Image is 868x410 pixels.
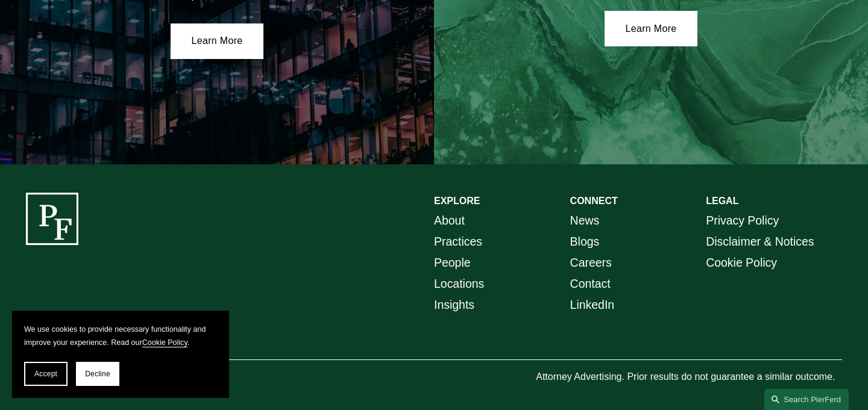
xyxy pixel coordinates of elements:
a: LinkedIn [570,294,615,315]
a: Learn More [605,11,698,47]
button: Accept [24,362,68,386]
span: Accept [34,370,57,378]
p: We use cookies to provide necessary functionality and improve your experience. Read our . [24,323,217,350]
a: Insights [434,294,474,315]
a: People [434,252,471,273]
a: Cookie Policy [142,338,187,347]
a: Disclaimer & Notices [706,231,814,252]
strong: CONNECT [570,196,618,206]
span: Decline [85,370,110,378]
p: Attorney Advertising. Prior results do not guarantee a similar outcome. [536,368,842,386]
a: Search this site [764,389,849,410]
strong: LEGAL [706,196,738,206]
a: Practices [434,231,482,252]
strong: EXPLORE [434,196,480,206]
a: Cookie Policy [706,252,777,273]
a: Locations [434,273,484,294]
a: Privacy Policy [706,210,779,231]
button: Decline [76,362,119,386]
a: About [434,210,465,231]
a: Learn More [171,23,264,60]
a: Careers [570,252,612,273]
a: Blogs [570,231,600,252]
section: Cookie banner [12,311,229,398]
a: Contact [570,273,611,294]
a: News [570,210,600,231]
